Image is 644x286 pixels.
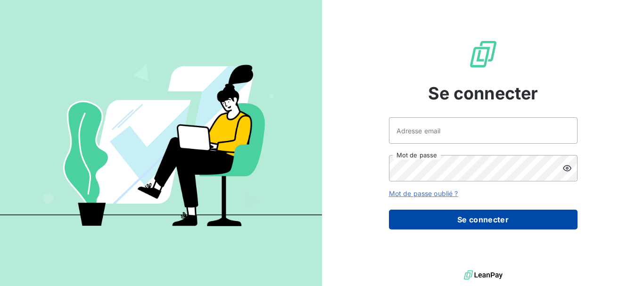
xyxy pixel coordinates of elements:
input: placeholder [389,117,578,144]
span: Se connecter [428,81,538,106]
img: logo [464,268,503,282]
img: Logo LeanPay [468,39,498,69]
a: Mot de passe oublié ? [389,189,458,197]
button: Se connecter [389,210,578,229]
